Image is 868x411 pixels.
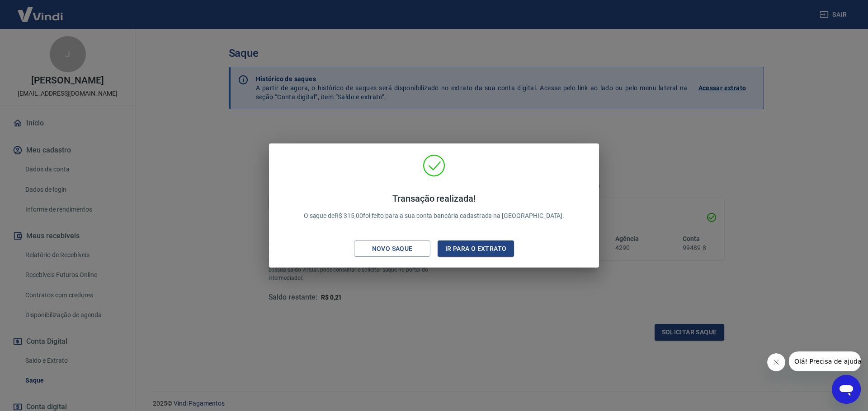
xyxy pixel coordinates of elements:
[304,193,565,204] h4: Transação realizada!
[354,240,430,257] button: Novo saque
[5,6,76,14] span: Olá! Precisa de ajuda?
[767,353,785,371] iframe: Fechar mensagem
[361,243,424,254] div: Novo saque
[304,193,565,221] p: O saque de R$ 315,00 foi feito para a sua conta bancária cadastrada na [GEOGRAPHIC_DATA].
[832,375,861,404] iframe: Botão para abrir a janela de mensagens
[789,351,861,371] iframe: Mensagem da empresa
[438,240,514,257] button: Ir para o extrato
